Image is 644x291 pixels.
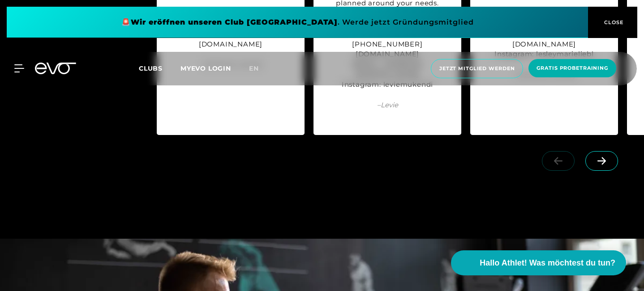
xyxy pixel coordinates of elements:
a: Gratis Probetraining [526,59,619,78]
span: Clubs [139,64,163,72]
a: Jetzt Mitglied werden [428,59,526,78]
span: Jetzt Mitglied werden [439,65,515,72]
a: en [249,63,270,74]
span: – Levie [325,100,450,110]
a: Clubs [139,64,180,72]
button: Hallo Athlet! Was möchtest du tun? [451,250,626,275]
span: Hallo Athlet! Was möchtest du tun? [480,257,615,269]
span: Gratis Probetraining [537,64,608,72]
button: CLOSE [588,7,637,38]
a: MYEVO LOGIN [180,64,231,72]
span: CLOSE [602,18,624,26]
span: en [249,64,259,72]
